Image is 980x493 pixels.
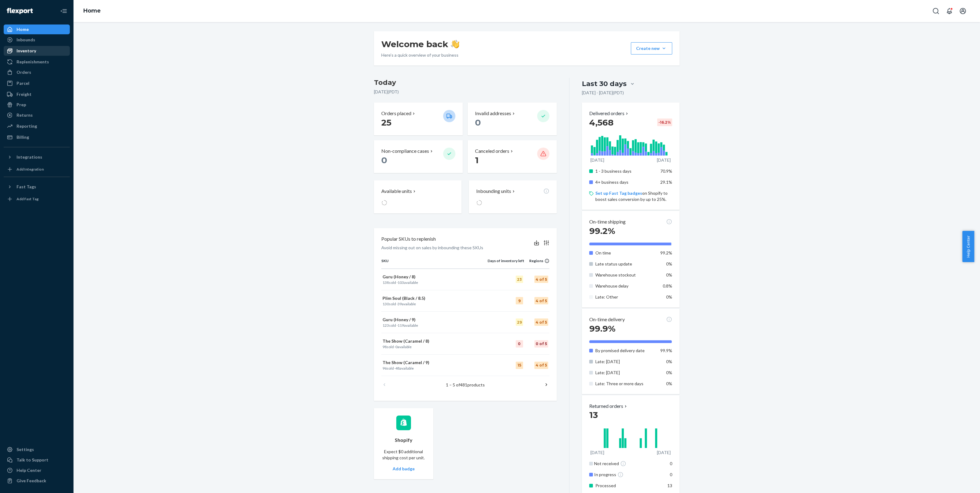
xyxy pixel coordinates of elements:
[4,67,70,77] a: Orders
[17,91,32,97] div: Freight
[17,69,31,75] div: Orders
[534,340,548,348] div: 0 of 5
[666,370,672,375] span: 0%
[476,188,511,195] p: Inbounding units
[381,117,391,128] span: 25
[383,366,387,371] span: 96
[660,168,672,174] span: 70.9%
[666,261,672,266] span: 0%
[4,132,70,142] a: Billing
[670,461,672,466] span: 0
[590,450,604,456] p: [DATE]
[383,295,486,301] p: Plim Soul (Black / 8.5)
[383,323,389,328] span: 123
[393,466,415,472] button: Add badge
[589,226,615,236] span: 99.2%
[516,340,523,348] div: 0
[516,276,523,283] div: 23
[58,5,70,17] button: Close Navigation
[4,152,70,162] button: Integrations
[4,465,70,475] a: Help Center
[383,338,486,344] p: The Show (Caramel / 8)
[590,157,604,163] p: [DATE]
[595,359,656,365] p: Late: [DATE]
[468,103,556,135] button: Invalid addresses 0
[17,196,39,201] div: Add Fast Tag
[660,179,672,185] span: 29.1%
[451,40,459,48] img: hand-wave emoji
[930,5,942,17] button: Open Search Box
[383,302,389,306] span: 130
[17,154,42,160] div: Integrations
[666,381,672,386] span: 0%
[383,344,486,349] p: sold · available
[4,445,70,454] a: Settings
[475,110,511,117] p: Invalid addresses
[534,318,548,326] div: 4 of 5
[666,272,672,277] span: 0%
[446,382,485,388] p: 1 – 5 of products
[17,467,41,473] div: Help Center
[4,78,70,88] a: Parcel
[381,39,459,50] h1: Welcome back
[667,483,672,488] span: 13
[383,366,486,371] p: sold · available
[374,89,557,95] p: [DATE] ( PDT )
[475,117,481,128] span: 0
[962,231,974,262] span: Help Center
[670,472,672,477] span: 0
[17,37,35,43] div: Inbounds
[383,323,486,328] p: sold · available
[595,272,656,278] p: Warehouse stockout
[374,103,463,135] button: Orders placed 25
[534,297,548,304] div: 4 of 5
[660,348,672,353] span: 99.9%
[4,455,70,465] button: Talk to Support
[582,79,627,88] div: Last 30 days
[4,121,70,131] a: Reporting
[631,42,672,55] button: Create new
[589,403,628,410] p: Returned orders
[657,119,672,126] div: -16.2 %
[17,134,29,140] div: Billing
[374,180,462,213] button: Available units
[4,110,70,120] a: Returns
[17,112,33,118] div: Returns
[594,472,657,478] div: In progress
[516,297,523,304] div: 9
[4,194,70,204] a: Add Fast Tag
[17,167,44,172] div: Add Integration
[381,245,483,251] p: Avoid missing out on sales by inbounding these SKUs
[666,294,672,299] span: 0%
[957,5,969,17] button: Open account menu
[589,117,613,128] span: 4,568
[524,258,549,263] div: Regions
[589,410,598,420] span: 13
[4,24,70,34] a: Home
[4,100,70,110] a: Prep
[381,155,387,165] span: 0
[657,450,671,456] p: [DATE]
[460,382,467,387] span: 481
[381,258,488,269] th: SKU
[383,274,486,280] p: Guru (Honey / 8)
[589,316,625,323] p: On-time delivery
[595,483,656,489] p: Processed
[398,280,404,285] span: 103
[395,437,413,444] p: Shopify
[381,110,411,117] p: Orders placed
[17,184,36,190] div: Fast Tags
[595,250,656,256] p: On time
[595,294,656,300] p: Late: Other
[534,276,548,283] div: 4 of 5
[381,235,436,243] p: Popular SKUs to replenish
[657,157,671,163] p: [DATE]
[4,164,70,174] a: Add Integration
[395,366,400,371] span: 48
[595,168,656,174] p: 1 - 3 business days
[381,188,412,195] p: Available units
[383,280,486,285] p: sold · available
[381,148,429,155] p: Non-compliance cases
[595,190,672,202] p: on Shopify to boost sales conversion by up to 25%.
